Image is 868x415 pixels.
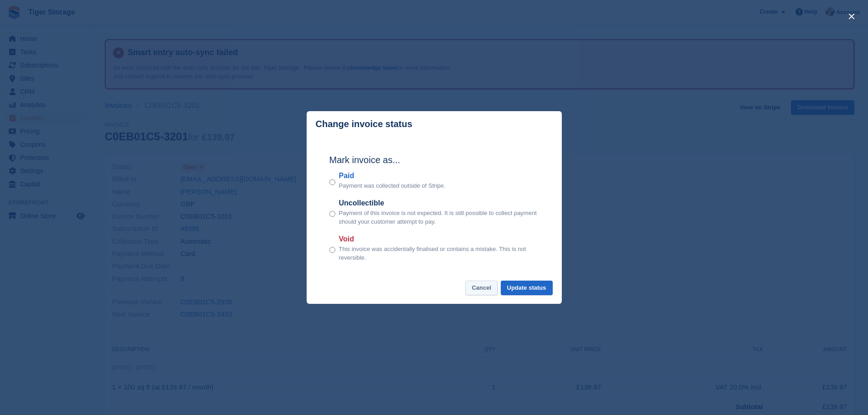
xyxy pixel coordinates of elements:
[329,153,539,167] h2: Mark invoice as...
[339,181,446,190] p: Payment was collected outside of Stripe.
[501,281,553,296] button: Update status
[465,281,498,296] button: Cancel
[844,9,859,24] button: close
[339,245,539,262] p: This invoice was accidentally finalised or contains a mistake. This is not reversible.
[339,170,446,181] label: Paid
[339,209,539,226] p: Payment of this invoice is not expected. It is still possible to collect payment should your cust...
[339,234,539,245] label: Void
[339,198,539,209] label: Uncollectible
[316,119,412,129] p: Change invoice status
